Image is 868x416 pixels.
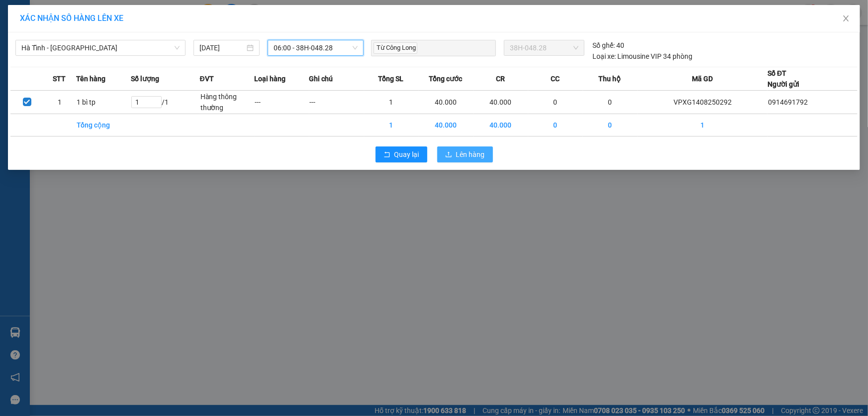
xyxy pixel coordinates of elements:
[255,73,286,84] span: Loại hàng
[20,13,123,23] span: XÁC NHẬN SỐ HÀNG LÊN XE
[364,114,419,137] td: 1
[255,91,309,114] td: ---
[12,12,62,62] img: logo.jpg
[76,114,131,137] td: Tổng cộng
[583,114,638,137] td: 0
[384,151,390,159] span: rollback
[592,51,692,62] div: Limousine VIP 34 phòng
[638,91,768,114] td: VPXG1408250292
[419,114,474,137] td: 40.000
[437,146,493,162] button: uploadLên hàng
[309,73,333,84] span: Ghi chú
[692,73,713,84] span: Mã GD
[364,91,419,114] td: 1
[456,149,485,160] span: Lên hàng
[638,114,768,137] td: 1
[842,14,850,22] span: close
[76,73,105,84] span: Tên hàng
[510,40,579,55] span: 38H-048.28
[131,73,159,84] span: Số lượng
[53,73,66,84] span: STT
[309,91,364,114] td: ---
[474,91,528,114] td: 40.000
[274,40,358,55] span: 06:00 - 38H-048.28
[374,42,417,54] span: Từ Công Long
[528,91,583,114] td: 0
[474,114,528,137] td: 40.000
[496,73,505,84] span: CR
[592,51,616,62] span: Loại xe:
[419,91,474,114] td: 40.000
[832,5,860,33] button: Close
[445,151,452,159] span: upload
[43,91,76,114] td: 1
[199,42,245,53] input: 14/08/2025
[376,146,427,162] button: rollbackQuay lại
[592,40,624,51] div: 40
[592,40,615,51] span: Số ghế:
[21,40,180,55] span: Hà Tĩnh - Hà Nội
[200,91,255,114] td: Hàng thông thường
[429,73,463,84] span: Tổng cước
[131,91,200,114] td: / 1
[76,91,131,114] td: 1 bì tp
[200,73,214,84] span: ĐVT
[768,68,799,90] div: Số ĐT Người gửi
[528,114,583,137] td: 0
[768,98,808,106] span: 0914691792
[599,73,621,84] span: Thu hộ
[394,149,419,160] span: Quay lại
[93,37,416,49] li: Hotline: 1900252555
[583,91,638,114] td: 0
[551,73,560,84] span: CC
[12,72,148,106] b: GỬI : VP [GEOGRAPHIC_DATA]
[379,73,404,84] span: Tổng SL
[93,24,416,37] li: Cổ Đạm, xã [GEOGRAPHIC_DATA], [GEOGRAPHIC_DATA]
